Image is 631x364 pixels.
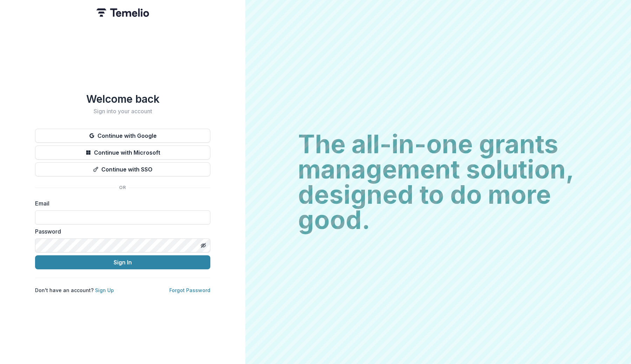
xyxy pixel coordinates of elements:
[35,108,210,115] h2: Sign into your account
[35,255,210,269] button: Sign In
[169,287,210,293] a: Forgot Password
[35,93,210,105] h1: Welcome back
[96,8,149,17] img: Temelio
[35,227,206,236] label: Password
[35,199,206,208] label: Email
[35,287,114,294] p: Don't have an account?
[198,240,209,251] button: Toggle password visibility
[35,146,210,160] button: Continue with Microsoft
[35,162,210,176] button: Continue with SSO
[95,287,114,293] a: Sign Up
[35,129,210,143] button: Continue with Google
